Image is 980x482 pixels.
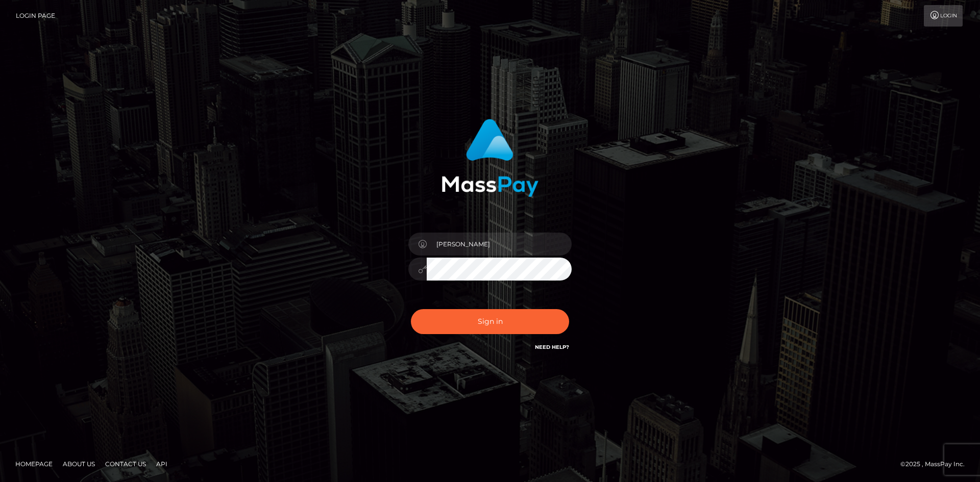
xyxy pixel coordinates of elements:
a: Contact Us [101,456,150,472]
input: Username... [427,233,572,256]
a: Need Help? [535,344,569,350]
a: Login Page [16,5,55,27]
a: Login [924,5,963,27]
a: Homepage [11,456,57,472]
div: © 2025 , MassPay Inc. [900,459,972,470]
button: Sign in [411,309,569,334]
a: About Us [59,456,99,472]
a: API [152,456,171,472]
img: MassPay Login [442,119,538,197]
